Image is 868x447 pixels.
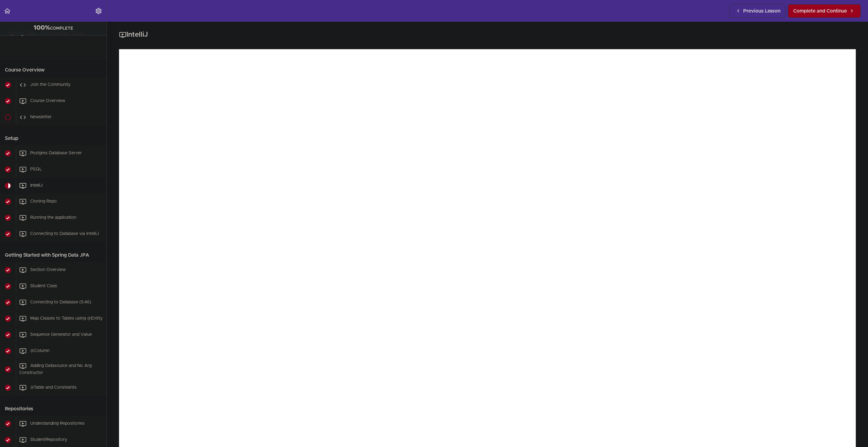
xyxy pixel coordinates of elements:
[8,24,99,32] div: COMPLETE
[30,99,65,103] span: Course Overview
[119,30,856,40] h2: IntelliJ
[30,199,57,203] span: Cloning Repo
[95,7,102,15] svg: Settings Menu
[30,215,76,220] span: Running the application
[729,4,786,18] a: Previous Lesson
[30,421,85,426] span: Understanding Repositories
[30,82,71,87] span: Join the Community
[30,316,103,321] span: Map Classes to Tables using @Entity
[30,438,67,442] span: StudentRepository
[30,151,82,155] span: Postgres Database Server
[19,364,92,375] span: Adding Datasource and No Arg Constructor
[30,300,91,304] span: Connecting to Database (5:46)
[30,167,42,171] span: PSQL
[4,7,11,15] svg: Back to course curriculum
[788,4,861,18] a: Complete and Continue
[30,183,43,188] span: IntelliJ
[30,385,77,390] span: @Table and Constraints
[30,332,92,337] span: Sequence Generator and Value
[34,25,50,31] span: 100%
[30,284,57,288] span: Student Class
[30,115,52,119] span: Newsletter
[30,349,49,353] span: @Column
[30,268,66,272] span: Section Overview
[743,7,780,15] span: Previous Lesson
[30,232,99,236] span: Connecting to Database via IntelliJ
[793,7,847,15] span: Complete and Continue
